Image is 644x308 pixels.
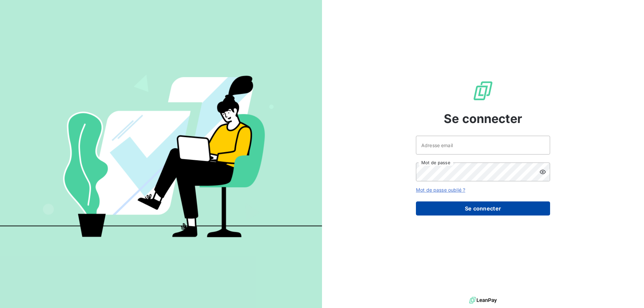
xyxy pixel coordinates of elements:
[469,295,497,305] img: logo
[444,110,522,128] span: Se connecter
[416,136,550,155] input: placeholder
[472,80,494,102] img: Logo LeanPay
[416,201,550,215] button: Se connecter
[416,187,465,193] a: Mot de passe oublié ?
